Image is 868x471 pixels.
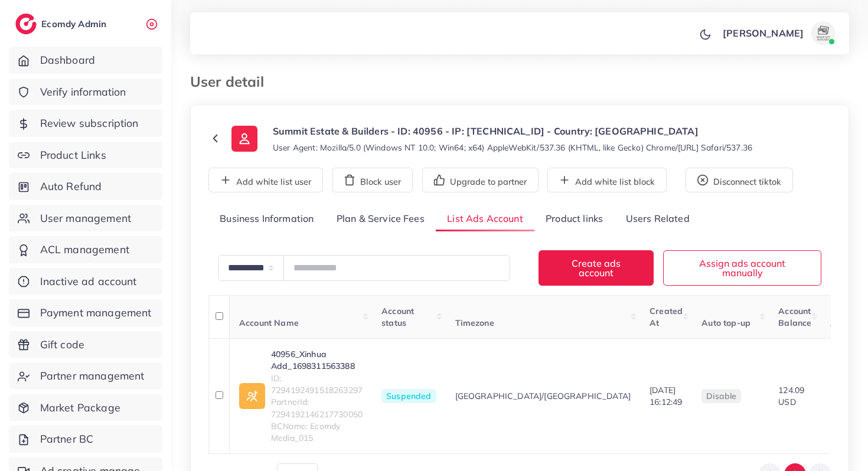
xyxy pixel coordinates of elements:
[9,426,162,453] a: Partner BC
[190,73,273,90] h3: User detail
[40,305,152,320] span: Payment management
[239,383,265,409] img: ic-ad-info.7fc67b75.svg
[422,168,539,192] button: Upgrade to partner
[325,207,436,232] a: Plan & Service Fees
[614,207,700,232] a: Users Related
[271,420,363,444] span: BCName: Ecomdy Media_015
[830,391,841,401] span: No
[547,168,667,192] button: Add white list block
[723,26,804,40] p: [PERSON_NAME]
[40,53,95,68] span: Dashboard
[706,391,736,401] span: disable
[40,84,126,100] span: Verify information
[455,318,494,328] span: Timezone
[40,242,129,257] span: ACL management
[455,390,631,402] span: [GEOGRAPHIC_DATA]/[GEOGRAPHIC_DATA]
[9,268,162,295] a: Inactive ad account
[40,400,120,416] span: Market Package
[271,372,363,397] span: ID: 7294192491518263297
[650,385,682,407] span: [DATE] 16:12:49
[778,306,811,328] span: Account Balance
[41,18,109,30] h2: Ecomdy Admin
[40,337,84,352] span: Gift code
[701,318,750,328] span: Auto top-up
[9,236,162,263] a: ACL management
[778,385,804,407] span: 124.09 USD
[40,368,145,384] span: Partner management
[650,306,683,328] span: Created At
[208,168,323,192] button: Add white list user
[273,124,752,138] p: Summit Estate & Builders - ID: 40956 - IP: [TECHNICAL_ID] - Country: [GEOGRAPHIC_DATA]
[239,318,299,328] span: Account Name
[9,110,162,137] a: Review subscription
[208,207,325,232] a: Business Information
[40,431,94,447] span: Partner BC
[9,394,162,421] a: Market Package
[534,207,614,232] a: Product links
[830,306,863,328] span: Balance Alert
[40,148,106,163] span: Product Links
[15,14,109,34] a: logoEcomdy Admin
[40,116,139,131] span: Review subscription
[436,207,534,232] a: List Ads Account
[9,173,162,200] a: Auto Refund
[381,306,414,328] span: Account status
[716,21,840,45] a: [PERSON_NAME]avatar
[9,47,162,74] a: Dashboard
[9,205,162,232] a: User management
[539,250,654,285] button: Create ads account
[9,78,162,106] a: Verify information
[271,396,363,420] span: PartnerId: 7294192146217730050
[9,142,162,169] a: Product Links
[273,142,752,153] small: User Agent: Mozilla/5.0 (Windows NT 10.0; Win64; x64) AppleWebKit/537.36 (KHTML, like Gecko) Chro...
[231,126,257,152] img: ic-user-info.36bf1079.svg
[811,21,835,45] img: avatar
[40,179,102,194] span: Auto Refund
[271,348,363,372] a: 40956_Xinhua Add_1698311563388
[9,362,162,390] a: Partner management
[663,250,821,285] button: Assign ads account manually
[40,274,137,289] span: Inactive ad account
[332,168,413,192] button: Block user
[686,168,793,192] button: Disconnect tiktok
[9,299,162,326] a: Payment management
[15,14,37,34] img: logo
[9,331,162,358] a: Gift code
[381,389,436,403] span: Suspended
[40,211,131,226] span: User management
